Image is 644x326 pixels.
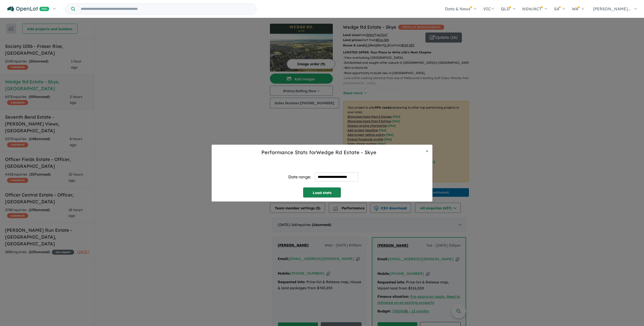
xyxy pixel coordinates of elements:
[288,174,311,180] div: Date range:
[303,187,341,198] button: Load stats
[426,148,428,154] span: ×
[216,149,422,156] h5: Performance Stats for Wedge Rd Estate - Skye
[76,4,255,14] input: Try estate name, suburb, builder or developer
[7,6,49,12] img: Openlot PRO Logo White
[593,6,631,11] span: [PERSON_NAME]...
